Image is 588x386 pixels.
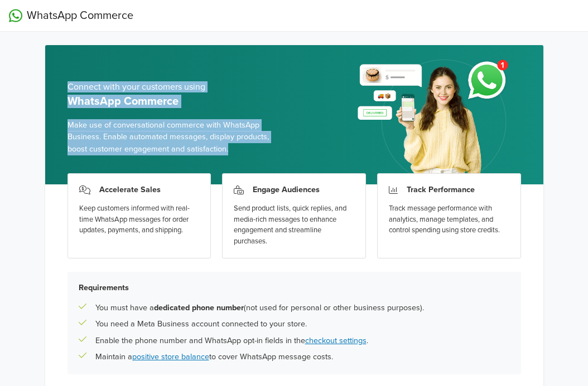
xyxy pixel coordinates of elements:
p: You must have a (not used for personal or other business purposes). [95,302,424,314]
h5: Requirements [79,283,510,292]
h3: Accelerate Sales [99,185,161,194]
h5: WhatsApp Commerce [68,95,286,108]
p: Maintain a to cover WhatsApp message costs. [95,351,333,363]
div: Send product lists, quick replies, and media-rich messages to enhance engagement and streamline p... [234,203,354,247]
div: Keep customers informed with real-time WhatsApp messages for order updates, payments, and shipping. [79,203,200,236]
h3: Track Performance [407,185,475,194]
p: You need a Meta Business account connected to your store. [95,318,307,330]
a: checkout settings [305,336,367,345]
h3: Engage Audiences [253,185,320,194]
b: dedicated phone number [154,303,244,312]
img: WhatsApp [9,9,22,22]
h5: Connect with your customers using [68,82,286,92]
span: Make use of conversational commerce with WhatsApp Business. Enable automated messages, display pr... [68,119,286,155]
a: positive store balance [132,352,209,361]
p: Enable the phone number and WhatsApp opt-in fields in the . [95,335,368,347]
span: WhatsApp Commerce [27,7,133,24]
img: whatsapp_setup_banner [348,53,520,184]
div: Track message performance with analytics, manage templates, and control spending using store cred... [389,203,509,236]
